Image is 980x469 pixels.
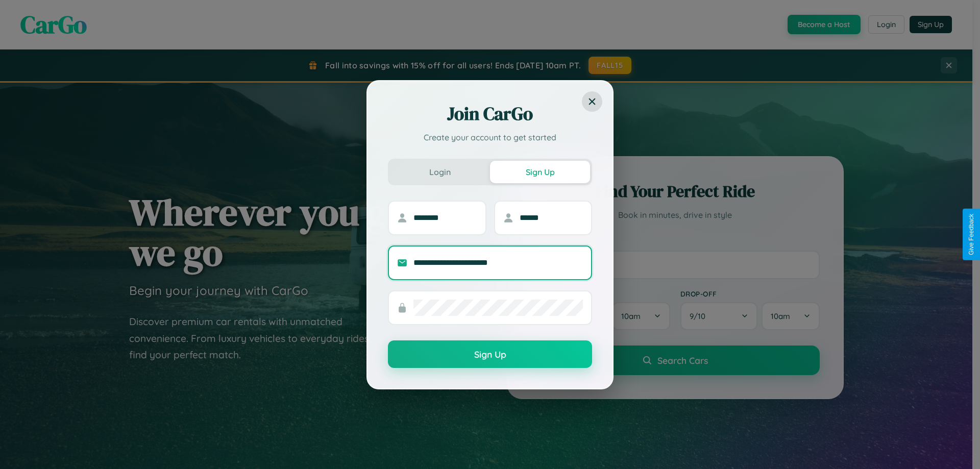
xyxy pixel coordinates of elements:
h2: Join CarGo [388,102,592,126]
p: Create your account to get started [388,131,592,143]
button: Login [390,161,490,183]
button: Sign Up [490,161,590,183]
button: Sign Up [388,340,592,368]
div: Give Feedback [968,214,975,255]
